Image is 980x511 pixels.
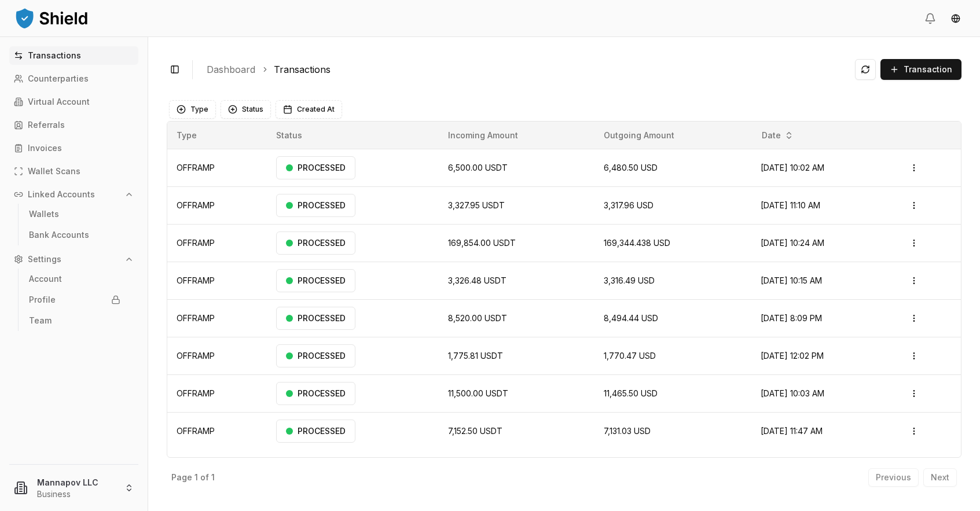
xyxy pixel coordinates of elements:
[604,426,651,436] span: 7,131.03 USD
[276,269,355,292] div: PROCESSED
[9,162,138,181] a: Wallet Scans
[604,351,656,361] span: 1,770.47 USD
[29,231,89,239] p: Bank Accounts
[880,59,961,80] button: Transaction
[448,313,507,323] span: 8,520.00 USDT
[167,300,267,337] td: OFFRAMP
[761,426,823,436] span: [DATE] 11:47 AM
[276,156,355,179] div: PROCESSED
[5,469,143,506] button: Mannapov LLCBusiness
[171,473,192,481] p: Page
[448,238,516,248] span: 169,854.00 USDT
[167,187,267,225] td: OFFRAMP
[167,149,267,187] td: OFFRAMP
[276,307,355,330] div: PROCESSED
[604,200,654,210] span: 3,317.96 USD
[604,163,658,172] span: 6,480.50 USD
[9,69,138,88] a: Counterparties
[169,100,216,119] button: Type
[207,63,846,76] nav: breadcrumb
[29,296,56,304] p: Profile
[276,194,355,217] div: PROCESSED
[24,270,125,288] a: Account
[167,122,267,149] th: Type
[761,388,824,398] span: [DATE] 10:03 AM
[761,163,824,172] span: [DATE] 10:02 AM
[448,163,508,172] span: 6,500.00 USDT
[757,126,798,145] button: Date
[604,388,658,398] span: 11,465.50 USD
[297,105,335,114] span: Created At
[221,100,271,119] button: Status
[211,473,215,481] p: 1
[207,63,255,76] a: Dashboard
[276,231,355,255] div: PROCESSED
[439,122,594,149] th: Incoming Amount
[24,205,125,223] a: Wallets
[28,255,61,263] p: Settings
[167,337,267,375] td: OFFRAMP
[594,122,751,149] th: Outgoing Amount
[9,46,138,65] a: Transactions
[448,351,503,361] span: 1,775.81 USDT
[14,6,89,30] img: ShieldPay Logo
[9,185,138,204] button: Linked Accounts
[761,351,824,361] span: [DATE] 12:02 PM
[24,311,125,330] a: Team
[167,262,267,300] td: OFFRAMP
[9,93,138,111] a: Virtual Account
[9,250,138,269] button: Settings
[24,226,125,244] a: Bank Accounts
[448,388,508,398] span: 11,500.00 USDT
[200,473,209,481] p: of
[448,426,502,436] span: 7,152.50 USDT
[37,476,115,488] p: Mannapov LLC
[167,225,267,262] td: OFFRAMP
[24,291,125,309] a: Profile
[28,98,90,106] p: Virtual Account
[194,473,198,481] p: 1
[9,116,138,134] a: Referrals
[276,420,355,443] div: PROCESSED
[167,413,267,450] td: OFFRAMP
[37,488,115,500] p: Business
[276,344,355,367] div: PROCESSED
[9,139,138,157] a: Invoices
[276,382,355,405] div: PROCESSED
[904,64,952,75] span: Transaction
[761,275,822,285] span: [DATE] 10:15 AM
[761,200,820,210] span: [DATE] 11:10 AM
[761,313,822,323] span: [DATE] 8:09 PM
[274,63,331,76] a: Transactions
[28,167,80,175] p: Wallet Scans
[28,52,81,60] p: Transactions
[448,275,506,285] span: 3,326.48 USDT
[167,375,267,413] td: OFFRAMP
[29,210,59,218] p: Wallets
[28,190,95,198] p: Linked Accounts
[267,122,439,149] th: Status
[29,275,62,283] p: Account
[29,317,52,325] p: Team
[761,238,824,248] span: [DATE] 10:24 AM
[28,75,89,83] p: Counterparties
[276,100,342,119] button: Created At
[604,275,655,285] span: 3,316.49 USD
[28,144,62,152] p: Invoices
[448,200,505,210] span: 3,327.95 USDT
[604,238,670,248] span: 169,344.438 USD
[604,313,658,323] span: 8,494.44 USD
[28,121,65,129] p: Referrals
